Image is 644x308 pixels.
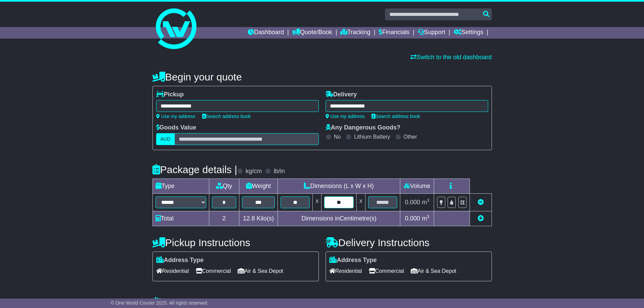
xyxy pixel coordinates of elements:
span: Residential [329,266,362,276]
sup: 3 [427,198,430,203]
a: Add new item [478,215,484,222]
sup: 3 [427,214,430,219]
label: Any Dangerous Goods? [326,124,401,132]
label: No [334,134,341,140]
span: Air & Sea Depot [238,266,283,276]
label: Pickup [156,91,184,98]
a: Search address book [202,114,251,119]
td: x [313,194,321,211]
a: Support [418,27,445,39]
td: Dimensions (L x W x H) [278,179,400,194]
span: Commercial [196,266,231,276]
span: Residential [156,266,189,276]
td: Type [152,179,209,194]
h4: Delivery Instructions [326,237,492,248]
span: m [422,199,430,206]
label: kg/cm [245,168,262,175]
a: Settings [454,27,483,39]
span: Air & Sea Depot [411,266,456,276]
td: Qty [209,179,239,194]
a: Search address book [372,114,420,119]
span: 0.000 [405,215,420,222]
td: Kilo(s) [239,211,278,226]
a: Switch to the old dashboard [410,54,492,61]
label: Address Type [156,257,204,264]
span: © One World Courier 2025. All rights reserved. [111,300,209,306]
a: Quote/Book [292,27,332,39]
a: Dashboard [248,27,284,39]
td: x [356,194,365,211]
label: AUD [156,133,175,145]
td: 2 [209,211,239,226]
a: Tracking [340,27,370,39]
h4: Begin your quote [152,71,492,82]
label: Other [404,134,417,140]
span: 12.8 [243,215,255,222]
h4: Warranty & Insurance [152,297,492,308]
h4: Package details | [152,164,237,175]
a: Use my address [326,114,365,119]
span: 0.000 [405,199,420,206]
td: Total [152,211,209,226]
td: Weight [239,179,278,194]
td: Volume [400,179,434,194]
a: Financials [379,27,409,39]
label: Lithium Battery [354,134,390,140]
a: Remove this item [478,199,484,206]
span: Commercial [369,266,404,276]
label: Address Type [329,257,377,264]
td: Dimensions in Centimetre(s) [278,211,400,226]
h4: Pickup Instructions [152,237,319,248]
label: Delivery [326,91,357,98]
span: m [422,215,430,222]
label: Goods Value [156,124,196,132]
a: Use my address [156,114,195,119]
label: lb/in [273,168,285,175]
